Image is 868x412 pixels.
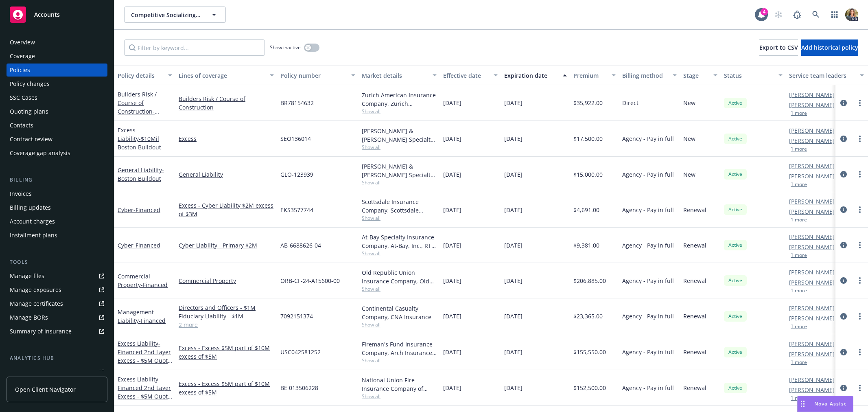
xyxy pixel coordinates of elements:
[443,312,461,320] span: [DATE]
[826,7,843,23] a: Switch app
[118,71,163,80] div: Policy details
[10,311,48,324] div: Manage BORs
[721,66,786,85] button: Status
[845,8,858,21] img: photo
[789,136,835,145] a: [PERSON_NAME]
[10,366,77,379] div: Loss summary generator
[683,206,706,214] span: Renewal
[10,119,33,132] div: Contacts
[855,383,865,393] a: more
[118,206,160,214] a: Cyber
[504,312,523,320] span: [DATE]
[179,94,274,112] a: Builders Risk / Course of Construction
[443,71,489,80] div: Effective date
[10,270,44,283] div: Manage files
[789,314,835,322] a: [PERSON_NAME]
[179,276,274,285] a: Commercial Property
[179,303,274,312] a: Directors and Officers - $1M
[7,50,107,63] a: Coverage
[280,134,311,143] span: SEO136014
[622,276,674,285] span: Agency - Pay in full
[801,39,858,56] button: Add historical policy
[280,348,321,356] span: USC042581252
[759,44,798,51] span: Export to CSV
[280,206,313,214] span: EKS3577744
[440,66,501,85] button: Effective date
[791,147,807,151] button: 1 more
[789,232,835,241] a: [PERSON_NAME]
[683,170,695,179] span: New
[839,169,848,179] a: circleInformation
[179,241,274,250] a: Cyber Liability - Primary $2M
[789,101,835,109] a: [PERSON_NAME]
[622,384,674,392] span: Agency - Pay in full
[362,162,437,179] div: [PERSON_NAME] & [PERSON_NAME] Specialty Insurance Company, [PERSON_NAME] & [PERSON_NAME] ([GEOGRA...
[789,126,835,135] a: [PERSON_NAME]
[10,283,61,296] div: Manage exposures
[10,36,35,49] div: Overview
[789,350,835,358] a: [PERSON_NAME]
[10,50,35,63] div: Coverage
[118,166,164,182] a: General Liability
[10,77,50,90] div: Policy changes
[789,207,835,216] a: [PERSON_NAME]
[622,312,674,320] span: Agency - Pay in full
[359,66,440,85] button: Market details
[280,99,314,107] span: BR78154632
[789,278,835,287] a: [PERSON_NAME]
[839,134,848,144] a: circleInformation
[791,396,807,401] button: 1 more
[683,71,708,80] div: Stage
[10,215,55,228] div: Account charges
[504,348,523,356] span: [DATE]
[362,197,437,215] div: Scottsdale Insurance Company, Scottsdale Insurance Company (Nationwide), RT Specialty Insurance S...
[280,170,313,179] span: GLO-123939
[683,134,695,143] span: New
[619,66,680,85] button: Billing method
[789,162,835,170] a: [PERSON_NAME]
[362,179,437,186] span: Show all
[280,312,313,320] span: 7092151374
[839,205,848,215] a: circleInformation
[680,66,721,85] button: Stage
[34,11,60,18] span: Accounts
[798,396,808,412] div: Drag to move
[443,99,461,107] span: [DATE]
[362,144,437,151] span: Show all
[727,313,743,320] span: Active
[7,283,107,296] span: Manage exposures
[855,276,865,285] a: more
[10,201,51,214] div: Billing updates
[7,297,107,310] a: Manage certificates
[7,366,107,379] a: Loss summary generator
[270,44,301,51] span: Show inactive
[622,71,668,80] div: Billing method
[362,393,437,400] span: Show all
[573,99,603,107] span: $35,922.00
[622,206,674,214] span: Agency - Pay in full
[573,206,599,214] span: $4,691.00
[443,384,461,392] span: [DATE]
[683,312,706,320] span: Renewal
[7,64,107,77] a: Policies
[443,134,461,143] span: [DATE]
[789,304,835,312] a: [PERSON_NAME]
[443,170,461,179] span: [DATE]
[573,312,603,320] span: $23,365.00
[7,105,107,118] a: Quoting plans
[139,317,166,324] span: - Financed
[362,127,437,144] div: [PERSON_NAME] & [PERSON_NAME] Specialty Insurance Company, [PERSON_NAME] & [PERSON_NAME] ([GEOGRA...
[7,354,107,362] div: Analytics hub
[443,276,461,285] span: [DATE]
[504,276,523,285] span: [DATE]
[855,311,865,321] a: more
[855,240,865,250] a: more
[727,206,743,213] span: Active
[7,311,107,324] a: Manage BORs
[683,241,706,250] span: Renewal
[801,44,858,51] span: Add historical policy
[179,134,274,143] a: Excess
[131,11,201,19] span: Competitive Socializing US LLC
[114,66,175,85] button: Policy details
[797,396,853,412] button: Nova Assist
